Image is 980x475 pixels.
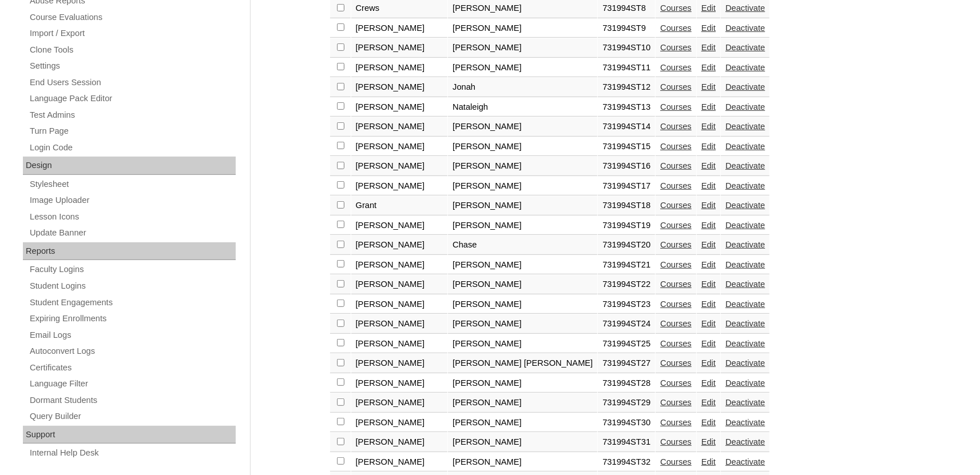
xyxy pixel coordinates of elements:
a: Courses [660,457,692,466]
a: Edit [701,181,716,190]
a: Deactivate [725,398,765,407]
a: Lesson Icons [29,210,236,224]
td: [PERSON_NAME] [351,157,448,176]
td: [PERSON_NAME] [351,235,448,255]
td: [PERSON_NAME] [351,334,448,354]
a: Stylesheet [29,177,236,191]
a: Edit [701,201,716,210]
td: [PERSON_NAME] [351,58,448,78]
a: Import / Export [29,26,236,41]
a: Deactivate [725,3,765,13]
a: Courses [660,102,692,111]
a: Internal Help Desk [29,446,236,460]
a: Courses [660,358,692,368]
a: Deactivate [725,161,765,170]
a: Deactivate [725,378,765,388]
a: Edit [701,358,716,368]
a: Edit [701,82,716,91]
td: [PERSON_NAME] [351,78,448,97]
td: [PERSON_NAME] [351,413,448,433]
td: [PERSON_NAME] [351,98,448,117]
td: [PERSON_NAME] [351,275,448,294]
a: Deactivate [725,457,765,466]
a: Courses [660,378,692,388]
a: Deactivate [725,221,765,230]
a: Edit [701,437,716,446]
a: Settings [29,59,236,73]
a: Deactivate [725,201,765,210]
td: [PERSON_NAME] [448,314,597,334]
td: 731994ST11 [598,58,655,78]
td: [PERSON_NAME] [448,256,597,275]
a: Expiring Enrollments [29,312,236,326]
a: Edit [701,418,716,427]
a: Courses [660,63,692,72]
td: 731994ST14 [598,117,655,137]
td: [PERSON_NAME] [448,177,597,196]
a: Edit [701,102,716,111]
td: Chase [448,235,597,255]
td: [PERSON_NAME] [448,433,597,452]
td: [PERSON_NAME] [PERSON_NAME] [448,354,597,373]
td: [PERSON_NAME] [351,393,448,413]
a: Edit [701,339,716,348]
a: Autoconvert Logs [29,344,236,358]
td: 731994ST22 [598,275,655,294]
td: 731994ST18 [598,196,655,215]
a: Deactivate [725,418,765,427]
td: [PERSON_NAME] [351,137,448,157]
td: 731994ST23 [598,295,655,314]
td: [PERSON_NAME] [448,374,597,393]
a: Edit [701,280,716,289]
td: [PERSON_NAME] [448,196,597,215]
a: Query Builder [29,409,236,424]
a: Courses [660,181,692,190]
td: 731994ST21 [598,256,655,275]
td: Nataleigh [448,98,597,117]
a: Courses [660,319,692,328]
td: [PERSON_NAME] [448,157,597,176]
a: Edit [701,122,716,131]
a: Student Logins [29,279,236,293]
td: 731994ST24 [598,314,655,334]
td: 731994ST19 [598,216,655,235]
a: Deactivate [725,339,765,348]
td: 731994ST12 [598,78,655,97]
td: 731994ST31 [598,433,655,452]
a: Student Engagements [29,296,236,310]
td: [PERSON_NAME] [448,453,597,472]
a: Courses [660,82,692,91]
a: Courses [660,23,692,33]
a: Courses [660,161,692,170]
a: Edit [701,260,716,269]
a: Edit [701,221,716,230]
a: Test Admins [29,108,236,122]
td: [PERSON_NAME] [448,216,597,235]
td: [PERSON_NAME] [448,19,597,38]
td: Jonah [448,78,597,97]
a: Courses [660,122,692,131]
td: [PERSON_NAME] [448,117,597,137]
a: Certificates [29,361,236,375]
a: Deactivate [725,280,765,289]
td: 731994ST17 [598,177,655,196]
a: Courses [660,3,692,13]
a: Edit [701,319,716,328]
a: Courses [660,280,692,289]
a: Deactivate [725,122,765,131]
a: Language Pack Editor [29,91,236,106]
a: Language Filter [29,377,236,391]
a: Edit [701,63,716,72]
a: Image Uploader [29,193,236,207]
td: Grant [351,196,448,215]
a: Clone Tools [29,43,236,57]
td: [PERSON_NAME] [351,177,448,196]
a: Edit [701,300,716,309]
a: Course Evaluations [29,10,236,25]
td: [PERSON_NAME] [351,314,448,334]
a: Deactivate [725,102,765,111]
a: Courses [660,260,692,269]
td: [PERSON_NAME] [448,334,597,354]
td: [PERSON_NAME] [351,433,448,452]
td: [PERSON_NAME] [351,19,448,38]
